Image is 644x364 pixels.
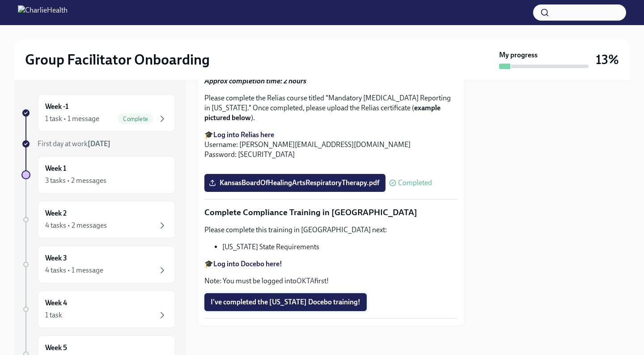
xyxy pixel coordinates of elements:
[21,94,175,132] a: Week -11 task • 1 messageComplete
[204,259,458,269] p: 🎓
[45,310,62,320] div: 1 task
[45,102,68,112] h6: Week -1
[45,221,107,230] div: 4 tasks • 2 messages
[45,343,67,353] h6: Week 5
[45,176,106,186] div: 3 tasks • 2 messages
[297,277,314,285] a: OKTA
[38,139,110,148] span: First day at work
[21,201,175,238] a: Week 24 tasks • 2 messages
[45,253,67,263] h6: Week 3
[88,139,110,148] strong: [DATE]
[204,77,306,85] strong: Approx completion time: 2 hours
[213,130,274,139] a: Log into Relias here
[21,246,175,283] a: Week 34 tasks • 1 message
[18,5,68,20] img: CharlieHealth
[45,164,66,173] h6: Week 1
[204,225,458,235] p: Please complete this training in [GEOGRAPHIC_DATA] next:
[45,298,67,308] h6: Week 4
[204,174,386,192] label: KansasBoardOfHealingArtsRespiratoryTherapy.pdf
[222,242,458,252] li: [US_STATE] State Requirements
[211,178,379,187] span: KansasBoardOfHealingArtsRespiratoryTherapy.pdf
[118,116,153,122] span: Complete
[45,114,99,124] div: 1 task • 1 message
[213,260,282,268] a: Log into Docebo here!
[204,276,458,286] p: Note: You must be logged into first!
[21,156,175,194] a: Week 13 tasks • 2 messages
[45,265,103,275] div: 4 tasks • 1 message
[45,208,67,218] h6: Week 2
[596,52,619,68] h3: 13%
[204,130,458,160] p: 🎓 Username: [PERSON_NAME][EMAIL_ADDRESS][DOMAIN_NAME] Password: [SECURITY_DATA]
[204,93,458,123] p: Please complete the Relias course titled "Mandatory [MEDICAL_DATA] Reporting in [US_STATE]." Once...
[25,51,210,69] h2: Group Facilitator Onboarding
[21,290,175,328] a: Week 41 task
[398,179,432,186] span: Completed
[204,104,441,122] strong: example pictured below
[204,207,458,218] p: Complete Compliance Training in [GEOGRAPHIC_DATA]
[499,50,538,60] strong: My progress
[21,139,175,149] a: First day at work[DATE]
[211,298,360,307] span: I've completed the [US_STATE] Docebo training!
[204,293,367,311] button: I've completed the [US_STATE] Docebo training!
